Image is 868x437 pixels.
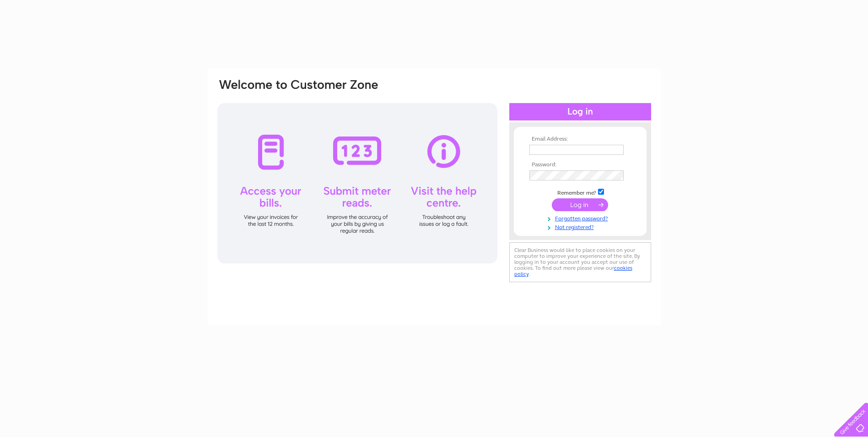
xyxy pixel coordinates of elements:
[529,222,633,231] a: Not registered?
[527,187,633,197] td: Remember me?
[509,242,651,282] div: Clear Business would like to place cookies on your computer to improve your experience of the sit...
[552,198,608,211] input: Submit
[529,213,633,222] a: Forgotten password?
[514,265,632,277] a: cookies policy
[527,162,633,168] th: Password:
[527,136,633,142] th: Email Address:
